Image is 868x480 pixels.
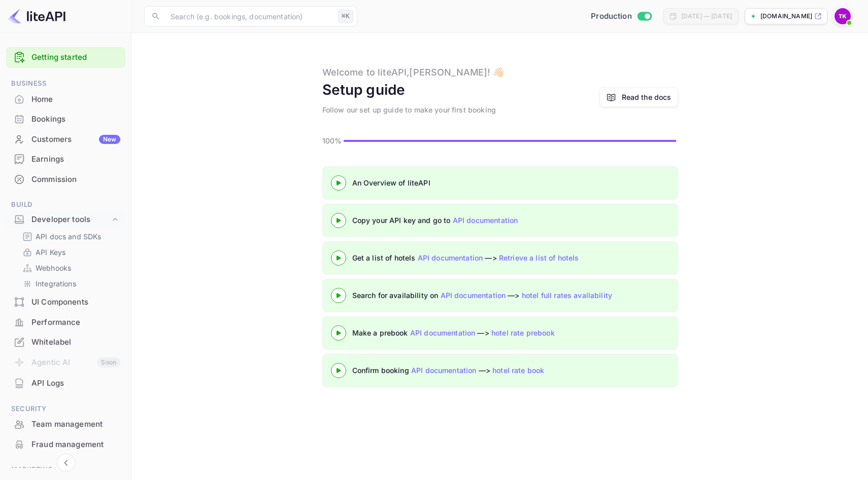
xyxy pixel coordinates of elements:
div: Commission [31,174,120,186]
a: Read the docs [599,87,678,107]
a: Retrieve a list of hotels [499,253,579,262]
a: UI Components [6,292,125,311]
div: Whitelabel [6,333,125,352]
div: API Logs [31,378,120,389]
div: Team management [6,415,125,434]
div: Switch to Sandbox mode [587,11,655,22]
a: API documentation [441,291,506,300]
p: [DOMAIN_NAME] [760,12,812,21]
div: New [99,135,120,144]
div: CustomersNew [6,130,125,150]
div: Developer tools [31,214,110,226]
a: hotel rate book [492,366,544,375]
a: API Keys [22,247,117,257]
a: hotel full rates availability [522,291,612,300]
div: Fraud management [6,435,125,455]
div: Home [6,90,125,109]
div: Copy your API key and go to [352,215,606,226]
div: Performance [6,313,125,333]
span: Build [6,199,125,210]
button: Collapse navigation [57,454,75,472]
div: An Overview of liteAPI [352,177,606,188]
div: Search for availability on —> [352,290,708,301]
div: Whitelabel [31,337,120,348]
div: Follow our set up guide to make your first booking [322,104,496,115]
img: LiteAPI logo [8,8,65,24]
a: Whitelabel [6,333,125,351]
a: Commission [6,170,125,189]
div: Bookings [31,114,120,125]
a: hotel rate prebook [491,328,555,337]
a: Bookings [6,109,125,128]
div: Welcome to liteAPI, [PERSON_NAME] ! 👋🏻 [322,65,504,79]
a: API documentation [453,216,518,225]
img: Thakur Karan [834,8,851,24]
div: Home [31,94,120,105]
div: Make a prebook —> [352,327,606,338]
a: Earnings [6,150,125,168]
div: API docs and SDKs [18,229,121,244]
div: UI Components [6,292,125,312]
span: Marketing [6,464,125,475]
div: Team management [31,419,120,430]
a: Read the docs [622,92,672,102]
a: Performance [6,313,125,331]
a: API Logs [6,374,125,392]
a: Home [6,90,125,108]
div: API Logs [6,374,125,393]
p: API Keys [36,247,65,257]
div: Confirm booking —> [352,365,606,376]
div: UI Components [31,297,120,308]
a: API documentation [418,253,483,262]
p: API docs and SDKs [36,231,102,242]
a: Team management [6,415,125,433]
div: Webhooks [18,261,121,275]
div: Bookings [6,109,125,129]
div: Customers [31,134,120,145]
a: CustomersNew [6,130,125,149]
div: API Keys [18,245,121,260]
a: Integrations [22,278,117,289]
input: Search (e.g. bookings, documentation) [164,6,334,26]
div: Setup guide [322,79,406,100]
p: 100% [322,135,341,146]
div: Fraud management [31,439,120,451]
a: API docs and SDKs [22,231,117,242]
a: Webhooks [22,263,117,273]
p: Webhooks [36,263,71,273]
div: Commission [6,170,125,190]
div: Getting started [6,47,125,68]
div: Developer tools [6,211,125,229]
span: Security [6,403,125,415]
div: Performance [31,317,120,328]
a: Getting started [31,52,120,63]
div: Integrations [18,276,121,291]
div: ⌘K [338,10,353,23]
div: [DATE] — [DATE] [681,12,732,21]
span: Production [591,11,632,22]
p: Integrations [36,278,76,289]
a: API documentation [410,328,476,337]
div: Get a list of hotels —> [352,252,606,263]
div: Earnings [31,154,120,165]
div: Earnings [6,150,125,169]
a: Fraud management [6,435,125,454]
span: Business [6,78,125,89]
a: API documentation [411,366,477,375]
